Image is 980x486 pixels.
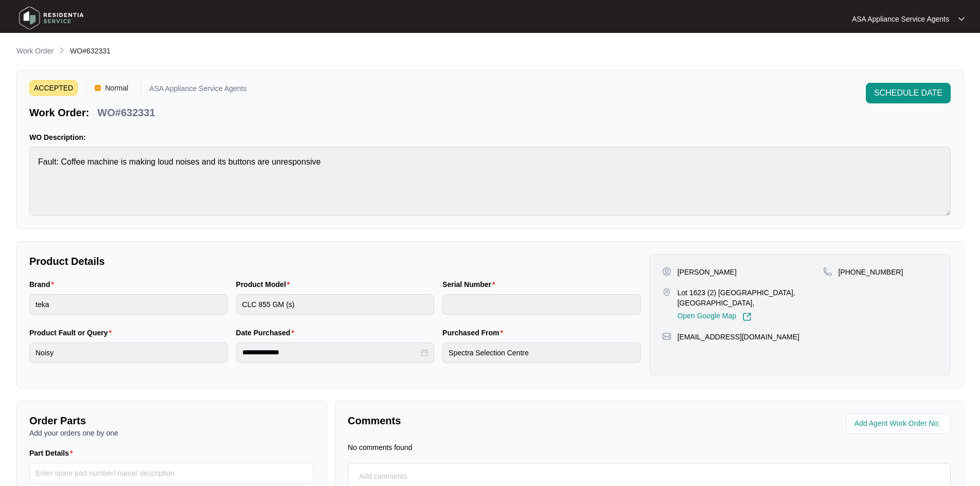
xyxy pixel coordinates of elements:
[662,267,671,276] img: user-pin
[678,287,823,308] p: Lot 1623 (2) [GEOGRAPHIC_DATA], [GEOGRAPHIC_DATA],
[662,332,671,341] img: map-pin
[854,418,945,430] input: Add Agent Work Order No.
[58,46,66,55] img: chevron-right
[678,332,799,342] p: [EMAIL_ADDRESS][DOMAIN_NAME]
[866,83,951,103] button: SCHEDULE DATE
[958,16,965,22] img: dropdown arrow
[874,87,942,99] span: SCHEDULE DATE
[823,267,832,276] img: map-pin
[442,294,641,315] input: Serial Number
[29,413,314,428] p: Order Parts
[29,343,228,363] input: Product Fault or Query
[70,47,111,55] span: WO#632331
[29,105,89,120] p: Work Order:
[442,343,641,363] input: Purchased From
[29,279,58,290] label: Brand
[29,294,228,315] input: Brand
[742,312,752,321] img: Link-External
[29,147,951,216] textarea: Fault: Coffee machine is making loud noises and its buttons are unresponsive
[662,287,671,297] img: map-pin
[236,328,298,338] label: Date Purchased
[97,105,155,120] p: WO#632331
[29,428,314,438] p: Add your orders one by one
[29,80,78,96] span: ACCEPTED
[852,14,949,24] p: ASA Appliance Service Agents
[236,279,294,290] label: Product Model
[149,85,246,96] p: ASA Appliance Service Agents
[14,46,56,57] a: Work Order
[839,267,903,277] p: [PHONE_NUMBER]
[101,80,132,96] span: Normal
[15,3,87,33] img: residentia service logo
[29,448,77,458] label: Part Details
[348,413,642,428] p: Comments
[678,312,752,321] a: Open Google Map
[678,267,737,277] p: [PERSON_NAME]
[29,463,314,483] input: Part Details
[348,442,412,453] p: No comments found
[16,46,54,56] p: Work Order
[242,347,419,358] input: Date Purchased
[29,132,951,142] p: WO Description:
[29,254,641,268] p: Product Details
[442,279,499,290] label: Serial Number
[95,85,101,91] img: Vercel Logo
[442,328,507,338] label: Purchased From
[236,294,435,315] input: Product Model
[29,328,116,338] label: Product Fault or Query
